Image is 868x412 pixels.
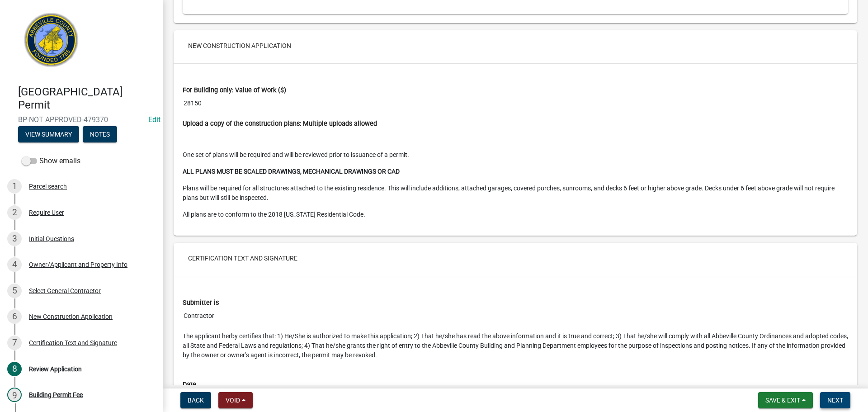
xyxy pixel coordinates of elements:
[183,184,848,203] p: Plans will be required for all structures attached to the existing residence. This will include a...
[188,397,204,404] span: Back
[183,331,848,360] p: The applicant herby certifies that: 1) He/She is authorized to make this application; 2) That he/...
[83,131,117,138] wm-modal-confirm: Notes
[29,313,113,320] div: New Construction Application
[29,392,83,398] div: Building Permit Fee
[7,205,22,220] div: 2
[29,236,74,242] div: Initial Questions
[18,131,79,138] wm-modal-confirm: Summary
[183,87,286,94] label: For Building only: Value of Work ($)
[7,362,22,376] div: 8
[183,300,219,306] label: Submitter is
[226,397,240,404] span: Void
[83,126,117,142] button: Notes
[827,397,843,404] span: Next
[7,388,22,402] div: 9
[183,382,196,388] label: Date
[181,38,298,54] button: New Construction Application
[7,309,22,324] div: 6
[183,121,377,127] label: Upload a copy of the construction plans: Multiple uploads allowed
[29,261,127,268] div: Owner/Applicant and Property Info
[18,9,85,76] img: Abbeville County, South Carolina
[7,232,22,246] div: 3
[18,85,156,112] h4: [GEOGRAPHIC_DATA] Permit
[148,115,160,124] a: Edit
[183,210,848,219] p: All plans are to conform to the 2018 [US_STATE] Residential Code.
[148,115,160,124] wm-modal-confirm: Edit Application Number
[820,392,850,408] button: Next
[22,156,80,166] label: Show emails
[29,366,82,372] div: Review Application
[18,126,79,142] button: View Summary
[765,397,800,404] span: Save & Exit
[7,257,22,272] div: 4
[183,168,400,175] strong: ALL PLANS MUST BE SCALED DRAWINGS, MECHANICAL DRAWINGS OR CAD
[180,392,211,408] button: Back
[758,392,813,408] button: Save & Exit
[18,115,145,124] span: BP-NOT APPROVED-479370
[29,183,67,189] div: Parcel search
[29,209,64,216] div: Require User
[218,392,253,408] button: Void
[7,336,22,350] div: 7
[183,150,848,160] p: One set of plans will be required and will be reviewed prior to issuance of a permit.
[7,179,22,194] div: 1
[29,288,101,294] div: Select General Contractor
[7,284,22,298] div: 5
[181,250,305,266] button: Certification Text and Signature
[29,340,117,346] div: Certification Text and Signature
